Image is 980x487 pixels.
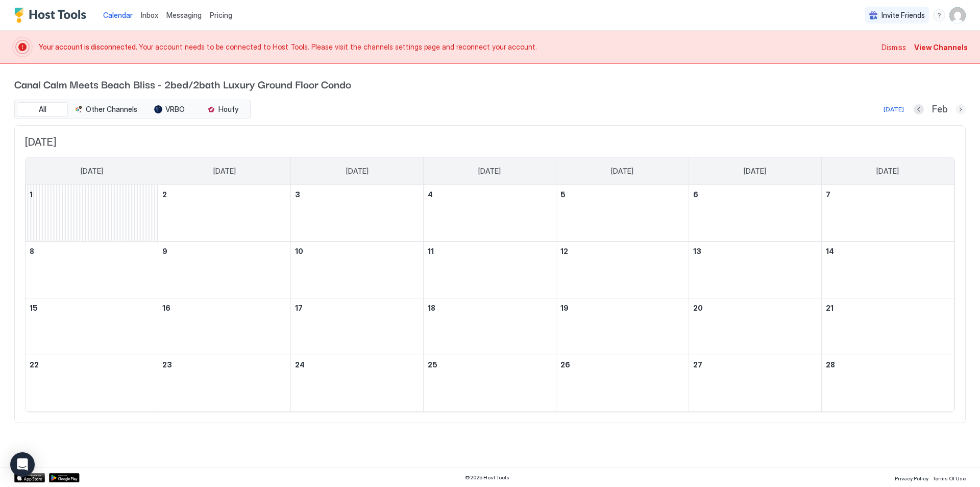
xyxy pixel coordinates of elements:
[213,167,236,176] span: [DATE]
[197,102,248,117] button: Houfy
[14,100,251,119] div: tab-group
[424,298,556,317] a: February 18, 2026
[25,136,955,149] span: [DATE]
[158,355,291,412] td: February 23, 2026
[949,7,966,24] div: User profile
[693,247,701,256] span: 13
[689,298,821,317] a: February 20, 2026
[203,157,246,185] a: Monday
[822,298,954,317] a: February 21, 2026
[556,185,689,204] a: February 5, 2026
[158,185,290,204] a: February 2, 2026
[556,355,689,412] td: February 26, 2026
[689,355,821,374] a: February 27, 2026
[895,475,928,481] span: Privacy Policy
[26,298,158,317] a: February 15, 2026
[26,242,158,261] a: February 8, 2026
[424,242,556,298] td: February 11, 2026
[162,304,170,312] span: 16
[826,190,830,199] span: 7
[428,247,434,256] span: 11
[424,185,556,204] a: February 4, 2026
[166,10,202,20] a: Messaging
[218,105,238,114] span: Houfy
[26,242,158,298] td: February 8, 2026
[26,185,158,242] td: February 1, 2026
[822,185,954,204] a: February 7, 2026
[70,102,142,117] button: Other Channels
[689,242,821,261] a: February 13, 2026
[556,298,689,355] td: February 19, 2026
[689,185,821,242] td: February 6, 2026
[601,157,644,185] a: Thursday
[30,304,38,312] span: 15
[693,190,698,199] span: 6
[26,185,158,204] a: February 1, 2026
[158,242,291,298] td: February 9, 2026
[689,355,821,412] td: February 27, 2026
[560,304,569,312] span: 19
[49,473,80,482] a: Google Play Store
[39,42,875,52] span: Your account needs to be connected to Host Tools. Please visit the channels settings page and rec...
[556,242,689,298] td: February 12, 2026
[291,242,423,261] a: February 10, 2026
[141,10,158,20] a: Inbox
[424,355,556,412] td: February 25, 2026
[162,360,172,369] span: 23
[932,104,947,115] span: Feb
[158,355,290,374] a: February 23, 2026
[914,42,968,53] div: View Channels
[560,247,568,256] span: 12
[556,298,689,317] a: February 19, 2026
[26,355,158,412] td: February 22, 2026
[556,242,689,261] a: February 12, 2026
[465,474,509,481] span: © 2025 Host Tools
[424,355,556,374] a: February 25, 2026
[26,298,158,355] td: February 15, 2026
[881,42,906,53] div: Dismiss
[693,360,702,369] span: 27
[144,102,195,117] button: VRBO
[162,247,167,256] span: 9
[165,105,185,114] span: VRBO
[295,190,300,199] span: 3
[560,360,570,369] span: 26
[162,190,167,199] span: 2
[158,185,291,242] td: February 2, 2026
[428,190,433,199] span: 4
[291,355,423,374] a: February 24, 2026
[424,242,556,261] a: February 11, 2026
[556,355,689,374] a: February 26, 2026
[291,242,424,298] td: February 10, 2026
[826,247,834,256] span: 14
[30,247,34,256] span: 8
[291,355,424,412] td: February 24, 2026
[295,247,303,256] span: 10
[866,157,909,185] a: Saturday
[14,76,966,91] span: Canal Calm Meets Beach Bliss - 2bed/2bath Luxury Ground Floor Condo
[733,157,776,185] a: Friday
[39,42,139,51] span: Your account is disconnected.
[826,304,834,312] span: 21
[291,298,423,317] a: February 17, 2026
[468,157,511,185] a: Wednesday
[86,105,137,114] span: Other Channels
[295,304,303,312] span: 17
[291,185,424,242] td: February 3, 2026
[822,355,954,374] a: February 28, 2026
[424,185,556,242] td: February 4, 2026
[14,473,45,482] a: App Store
[166,11,202,19] span: Messaging
[291,185,423,204] a: February 3, 2026
[933,9,945,21] div: menu
[744,167,766,176] span: [DATE]
[914,104,924,114] button: Previous month
[30,360,39,369] span: 22
[70,157,113,185] a: Sunday
[478,167,501,176] span: [DATE]
[884,105,904,114] div: [DATE]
